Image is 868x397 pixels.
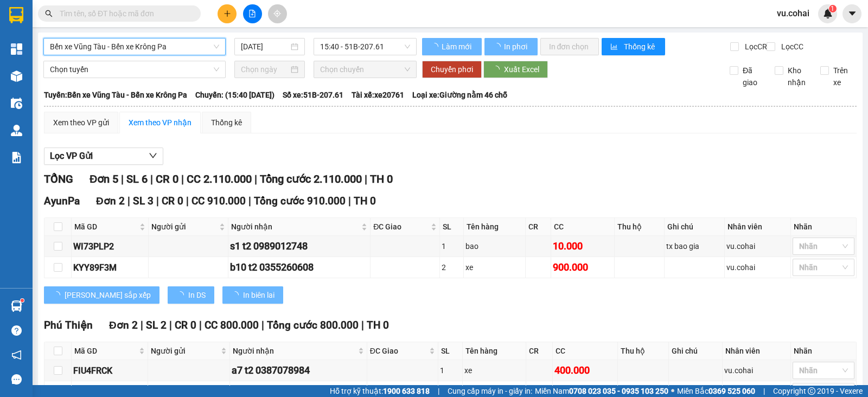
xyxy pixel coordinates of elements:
button: In biên lai [222,286,283,304]
button: Xuất Excel [483,61,548,78]
span: Lọc CR [741,41,769,53]
img: dashboard-icon [11,43,22,55]
span: AyunPa [44,195,80,207]
span: 15:40 - 51B-207.61 [320,39,410,55]
span: Số xe: 51B-207.61 [283,89,343,101]
span: Chọn chuyến [320,61,410,78]
sup: 1 [21,299,24,302]
span: search [45,10,53,17]
div: KYY89F3M [73,261,146,274]
span: ĐC Giao [370,345,427,357]
th: Ghi chú [669,342,723,360]
div: Xem theo VP gửi [53,117,109,129]
th: SL [440,218,464,236]
th: Tên hàng [463,342,526,360]
span: loading [231,291,243,299]
button: caret-down [843,4,861,23]
th: CR [526,218,551,236]
span: TH 0 [367,319,389,331]
td: WI73PLP2 [72,236,149,257]
span: Trên xe [829,65,857,88]
span: bar-chart [610,43,620,52]
strong: 1900 633 818 [383,387,430,395]
img: warehouse-icon [11,125,22,136]
span: | [181,172,184,185]
th: Thu hộ [615,218,664,236]
h2: Y831ZF7J [5,34,59,50]
span: Tổng cước 2.110.000 [260,172,362,185]
span: | [763,385,765,397]
span: Tài xế: xe20761 [352,89,404,101]
img: warehouse-icon [11,300,22,312]
span: Phú Thiện [44,319,93,331]
span: Kho nhận [783,65,812,88]
span: notification [11,350,22,360]
div: tx bao gia [666,240,723,252]
span: Lọc VP Gửi [50,149,93,163]
span: | [365,172,367,185]
button: Chuyển phơi [422,61,482,78]
span: | [169,319,172,331]
span: ĐC Giao [373,221,428,233]
b: Cô Hai [28,8,73,24]
button: plus [218,4,237,23]
div: 10.000 [553,239,612,254]
div: vu.cohai [726,240,789,252]
span: Hỗ trợ kỹ thuật: [330,385,430,397]
span: CR 0 [162,195,183,207]
th: CC [551,218,615,236]
span: CC 2.110.000 [187,172,252,185]
span: SL 6 [126,172,148,185]
button: file-add [243,4,262,23]
div: xe [465,261,524,273]
div: Nhãn [794,345,853,357]
th: Nhân viên [723,342,791,360]
span: CR 0 [175,319,196,331]
div: 1 [442,240,462,252]
span: 1 [831,5,834,12]
span: CC 800.000 [205,319,259,331]
div: bao [465,240,524,252]
span: | [248,195,251,207]
span: In phơi [504,41,529,53]
span: Gửi: [97,41,118,54]
span: TỔNG [44,172,73,185]
button: In phơi [484,38,538,55]
span: Đã giao [738,65,767,88]
span: loading [176,291,188,299]
span: | [438,385,439,397]
div: 2 [442,261,462,273]
span: CC 910.000 [192,195,246,207]
th: CC [553,342,618,360]
span: down [149,151,157,160]
span: | [121,172,124,185]
th: Nhân viên [725,218,791,236]
div: Thống kê [211,117,242,129]
div: xe [464,364,524,376]
span: Cung cấp máy in - giấy in: [448,385,532,397]
span: Mã GD [74,345,137,357]
span: loading [431,43,440,50]
button: Lọc VP Gửi [44,148,163,165]
img: logo-vxr [9,7,23,23]
span: loading [53,291,65,299]
button: bar-chartThống kê [602,38,665,55]
button: [PERSON_NAME] sắp xếp [44,286,159,304]
button: In đơn chọn [540,38,599,55]
span: Xuất Excel [504,63,539,75]
span: In DS [188,289,206,301]
span: SL 3 [133,195,154,207]
th: CR [526,342,553,360]
span: | [254,172,257,185]
sup: 1 [829,5,837,12]
span: file-add [248,10,256,17]
strong: 0369 525 060 [709,387,755,395]
span: | [186,195,189,207]
div: a7 t2 0387078984 [232,363,365,378]
span: Làm mới [442,41,473,53]
span: | [199,319,202,331]
span: Tổng cước 910.000 [254,195,346,207]
span: caret-down [847,9,857,18]
span: Thống kê [624,41,656,53]
span: | [127,195,130,207]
